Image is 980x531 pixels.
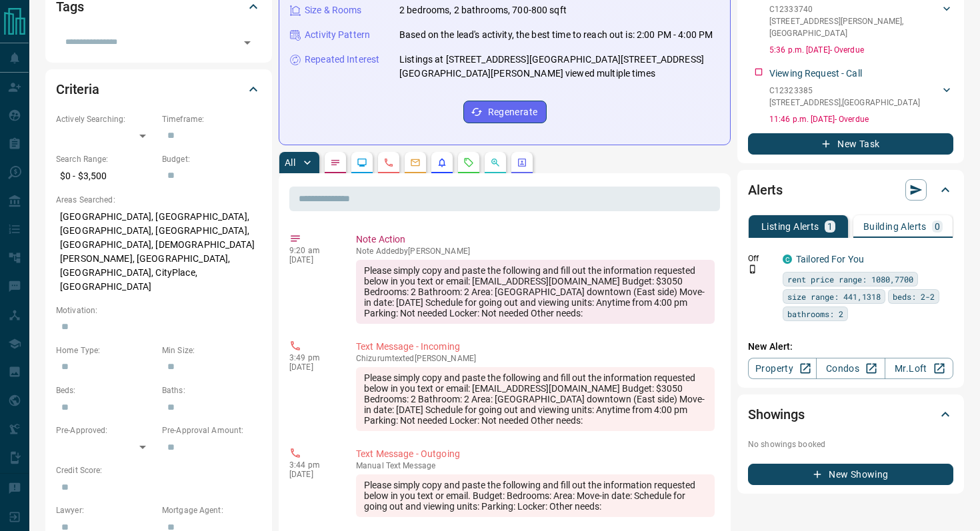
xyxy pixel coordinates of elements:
p: 3:49 pm [289,353,336,362]
p: Note Action [356,233,715,247]
p: Activity Pattern [305,28,370,42]
svg: Notes [330,157,341,168]
p: Pre-Approval Amount: [162,424,261,436]
svg: Listing Alerts [437,157,447,168]
span: beds: 2-2 [893,290,935,303]
p: New Alert: [748,340,953,354]
p: Viewing Request - Call [769,67,862,81]
div: C12333740[STREET_ADDRESS][PERSON_NAME],[GEOGRAPHIC_DATA] [769,1,953,42]
p: Based on the lead's activity, the best time to reach out is: 2:00 PM - 4:00 PM [399,28,713,42]
div: Please simply copy and paste the following and fill out the information requested below in you te... [356,260,715,324]
h2: Criteria [56,79,99,100]
svg: Calls [383,157,394,168]
button: Regenerate [463,101,547,123]
p: 1 [827,222,833,231]
button: New Task [748,133,953,155]
p: Text Message - Outgoing [356,447,715,461]
p: All [285,158,295,167]
div: Criteria [56,73,261,105]
a: Tailored For You [796,254,864,265]
svg: Lead Browsing Activity [357,157,367,168]
p: 2 bedrooms, 2 bathrooms, 700-800 sqft [399,3,567,17]
p: Size & Rooms [305,3,362,17]
p: Chizurum texted [PERSON_NAME] [356,354,715,363]
p: C12323385 [769,85,920,97]
a: Condos [816,358,885,379]
div: Please simply copy and paste the following and fill out the information requested below in you te... [356,367,715,431]
p: $0 - $3,500 [56,165,155,187]
p: 9:20 am [289,246,336,255]
svg: Agent Actions [517,157,527,168]
p: [DATE] [289,362,336,372]
svg: Push Notification Only [748,265,757,274]
p: Mortgage Agent: [162,504,261,516]
p: 3:44 pm [289,460,336,470]
h2: Showings [748,404,805,425]
svg: Opportunities [490,157,501,168]
p: [DATE] [289,255,336,265]
p: Listings at [STREET_ADDRESS][GEOGRAPHIC_DATA][STREET_ADDRESS][GEOGRAPHIC_DATA][PERSON_NAME] viewe... [399,53,719,81]
p: Repeated Interest [305,53,379,67]
p: Off [748,253,775,265]
p: Pre-Approved: [56,424,155,436]
span: rent price range: 1080,7700 [787,272,913,286]
p: Text Message [356,461,715,470]
p: Min Size: [162,344,261,356]
span: size range: 441,1318 [787,290,881,303]
button: New Showing [748,464,953,485]
svg: Requests [463,157,474,168]
div: C12323385[STREET_ADDRESS],[GEOGRAPHIC_DATA] [769,82,953,111]
p: [STREET_ADDRESS] , [GEOGRAPHIC_DATA] [769,97,920,109]
p: Building Alerts [863,222,927,231]
p: [STREET_ADDRESS][PERSON_NAME] , [GEOGRAPHIC_DATA] [769,15,940,39]
div: Please simply copy and paste the following and fill out the information requested below in you te... [356,474,715,517]
p: Budget: [162,153,261,165]
p: C12333740 [769,3,940,15]
p: Actively Searching: [56,113,155,125]
p: Baths: [162,384,261,396]
span: manual [356,461,384,470]
svg: Emails [410,157,421,168]
p: Areas Searched: [56,194,261,206]
p: Home Type: [56,344,155,356]
div: Alerts [748,174,953,206]
div: Showings [748,398,953,430]
p: Listing Alerts [761,222,819,231]
div: condos.ca [783,255,792,264]
p: [GEOGRAPHIC_DATA], [GEOGRAPHIC_DATA], [GEOGRAPHIC_DATA], [GEOGRAPHIC_DATA], [GEOGRAPHIC_DATA], [D... [56,206,261,298]
p: [DATE] [289,470,336,479]
a: Property [748,358,817,379]
p: Motivation: [56,304,261,316]
p: Note Added by [PERSON_NAME] [356,247,715,256]
p: Lawyer: [56,504,155,516]
p: Text Message - Incoming [356,340,715,354]
p: Search Range: [56,153,155,165]
p: 5:36 p.m. [DATE] - Overdue [769,44,953,56]
p: Timeframe: [162,113,261,125]
p: 0 [935,222,940,231]
p: No showings booked [748,438,953,450]
p: 11:46 p.m. [DATE] - Overdue [769,113,953,125]
p: Beds: [56,384,155,396]
button: Open [238,33,257,52]
h2: Alerts [748,179,783,201]
p: Credit Score: [56,464,261,476]
span: bathrooms: 2 [787,307,843,320]
a: Mr.Loft [885,358,953,379]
